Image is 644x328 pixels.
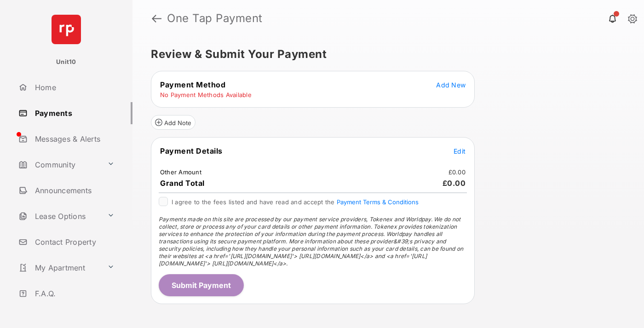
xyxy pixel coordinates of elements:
td: £0.00 [448,168,466,176]
a: Payments [15,102,132,124]
button: Add New [436,80,466,89]
a: Messages & Alerts [15,128,132,150]
a: My Apartment [15,257,103,279]
img: svg+xml;base64,PHN2ZyB4bWxucz0iaHR0cDovL3d3dy53My5vcmcvMjAwMC9zdmciIHdpZHRoPSI2NCIgaGVpZ2h0PSI2NC... [52,15,81,44]
span: Add New [436,81,466,89]
button: Edit [454,146,466,155]
a: Contact Property [15,231,132,253]
span: Payments made on this site are processed by our payment service providers, Tokenex and Worldpay. ... [159,216,463,267]
span: Grand Total [160,178,205,188]
strong: One Tap Payment [167,13,263,24]
button: I agree to the fees listed and have read and accept the [337,198,419,206]
span: I agree to the fees listed and have read and accept the [172,198,419,206]
a: F.A.Q. [15,282,132,305]
a: Announcements [15,179,132,201]
span: Payment Details [160,146,223,155]
a: Lease Options [15,205,103,227]
h5: Review & Submit Your Payment [151,49,618,60]
span: £0.00 [443,178,466,188]
button: Submit Payment [159,274,244,296]
td: No Payment Methods Available [160,91,252,99]
p: Unit10 [56,58,76,67]
td: Other Amount [160,168,202,176]
span: Payment Method [160,80,225,89]
span: Edit [454,147,466,155]
a: Home [15,76,132,98]
button: Add Note [151,115,195,130]
a: Community [15,154,103,176]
